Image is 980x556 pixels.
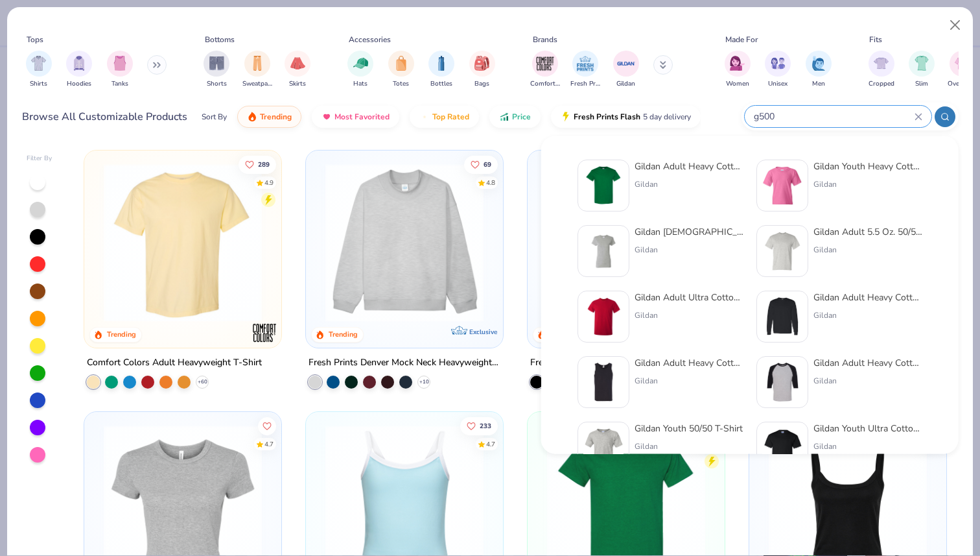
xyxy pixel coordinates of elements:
[113,56,127,71] img: Tanks Image
[948,79,977,89] span: Oversized
[66,51,92,89] button: filter button
[432,112,469,122] span: Top Rated
[813,309,922,321] div: Gildan
[428,51,454,89] button: filter button
[489,106,541,128] button: Price
[242,51,272,89] div: filter for Sweatpants
[72,56,86,71] img: Hoodies Image
[943,13,968,38] button: Close
[869,34,882,45] div: Fits
[812,79,825,89] span: Men
[469,328,497,336] span: Exclusive
[469,51,495,89] button: filter button
[107,51,133,89] div: filter for Tanks
[730,56,745,71] img: Women Image
[474,79,489,89] span: Bags
[265,439,274,449] div: 4.7
[583,296,624,337] img: 3c1a081b-6ca8-4a00-a3b6-7ee979c43c2b
[874,56,889,71] img: Cropped Image
[909,51,935,89] button: filter button
[915,79,928,89] span: Slim
[321,112,332,122] img: most_fav.gif
[289,79,306,89] span: Skirts
[813,356,922,370] div: Gildan Adult Heavy Cotton™ 5.3 Oz. 3/4-Raglan Sleeve T-Shirt
[583,231,624,271] img: f353747f-df2b-48a7-9668-f657901a5e3e
[319,163,490,322] img: f5d85501-0dbb-4ee4-b115-c08fa3845d83
[762,428,802,468] img: 6046accf-a268-477f-9bdd-e1b99aae0138
[955,56,970,71] img: Oversized Image
[635,375,743,387] div: Gildan
[948,51,977,89] div: filter for Oversized
[909,51,935,89] div: filter for Slim
[265,178,274,187] div: 4.9
[204,51,229,89] button: filter button
[247,112,257,122] img: trending.gif
[643,110,691,125] span: 5 day delivery
[635,160,743,173] div: Gildan Adult Heavy Cotton T-Shirt
[616,54,636,73] img: Gildan Image
[66,51,92,89] div: filter for Hoodies
[430,79,452,89] span: Bottles
[869,51,894,89] button: filter button
[111,79,128,89] span: Tanks
[460,417,498,435] button: Like
[635,291,743,304] div: Gildan Adult Ultra Cotton 6 Oz. T-Shirt
[290,56,305,71] img: Skirts Image
[486,178,495,187] div: 4.8
[480,422,491,429] span: 233
[765,51,791,89] div: filter for Unisex
[394,56,408,71] img: Totes Image
[635,225,743,239] div: Gildan [DEMOGRAPHIC_DATA]' Heavy Cotton™ T-Shirt
[806,51,832,89] button: filter button
[309,355,500,371] div: Fresh Prints Denver Mock Neck Heavyweight Sweatshirt
[419,112,430,122] img: TopRated.gif
[535,54,555,73] img: Comfort Colors Image
[583,428,624,468] img: 12c717a8-bff4-429b-8526-ab448574c88c
[205,34,235,45] div: Bottoms
[869,79,894,89] span: Cropped
[752,109,915,124] input: Try "T-Shirt"
[813,441,922,452] div: Gildan
[576,54,595,73] img: Fresh Prints Image
[635,309,743,321] div: Gildan
[813,244,922,256] div: Gildan
[530,51,560,89] button: filter button
[613,51,639,89] div: filter for Gildan
[464,155,498,173] button: Like
[806,51,832,89] div: filter for Men
[393,79,409,89] span: Totes
[570,51,600,89] button: filter button
[434,56,449,71] img: Bottles Image
[551,106,701,128] button: Fresh Prints Flash5 day delivery
[813,422,922,435] div: Gildan Youth Ultra Cotton® T-Shirt
[242,51,272,89] button: filter button
[486,439,495,449] div: 4.7
[726,79,749,89] span: Women
[915,56,929,71] img: Slim Image
[198,378,207,386] span: + 60
[762,165,802,206] img: db3463ef-4353-4609-ada1-7539d9cdc7e6
[353,79,367,89] span: Hats
[250,56,264,71] img: Sweatpants Image
[574,112,640,122] span: Fresh Prints Flash
[285,51,310,89] button: filter button
[388,51,414,89] button: filter button
[533,34,557,45] div: Brands
[813,291,922,304] div: Gildan Adult Heavy Cotton 5.3 Oz. Long-Sleeve T-Shirt
[512,112,531,122] span: Price
[635,441,743,452] div: Gildan
[469,51,495,89] div: filter for Bags
[635,244,743,256] div: Gildan
[97,163,268,322] img: 029b8af0-80e6-406f-9fdc-fdf898547912
[237,106,301,128] button: Trending
[583,165,624,206] img: db319196-8705-402d-8b46-62aaa07ed94f
[67,79,91,89] span: Hoodies
[207,79,227,89] span: Shorts
[948,51,977,89] button: filter button
[27,34,43,45] div: Tops
[27,154,52,163] div: Filter By
[353,56,368,71] img: Hats Image
[762,231,802,271] img: 91159a56-43a2-494b-b098-e2c28039eaf0
[334,112,390,122] span: Most Favorited
[107,51,133,89] button: filter button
